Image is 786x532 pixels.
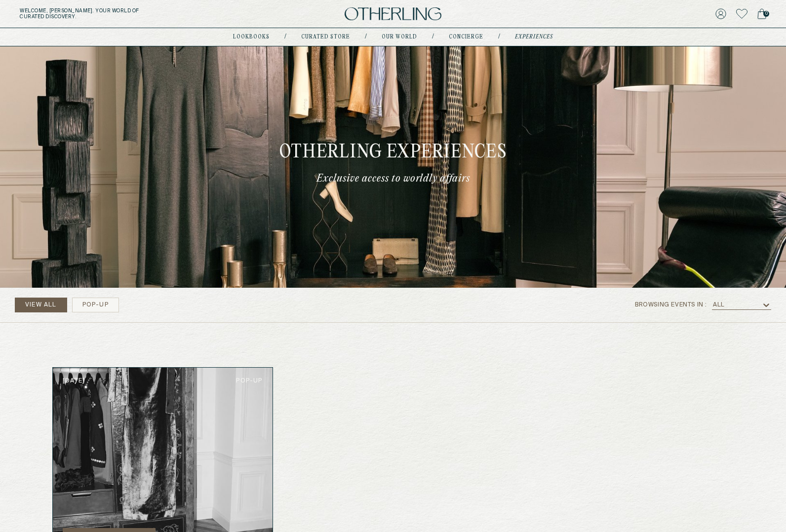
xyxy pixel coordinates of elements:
[284,33,286,41] div: /
[449,35,483,39] a: concierge
[72,298,119,312] button: pop-up
[763,11,769,17] span: 0
[515,35,553,39] a: experiences
[236,378,262,384] span: pop-up
[63,378,85,384] span: [DATE]
[432,33,434,41] div: /
[15,298,67,312] button: View All
[713,302,725,308] div: All
[382,35,417,39] a: Our world
[345,7,441,21] img: logo
[233,35,270,39] a: lookbooks
[20,8,244,20] h5: Welcome, [PERSON_NAME] . Your world of curated discovery.
[757,7,766,21] a: 0
[316,172,470,186] p: Exclusive access to worldly affairs
[279,144,507,162] h1: otherling experiences
[635,302,707,308] span: browsing events in :
[301,35,350,39] a: Curated store
[498,33,500,41] div: /
[365,33,367,41] div: /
